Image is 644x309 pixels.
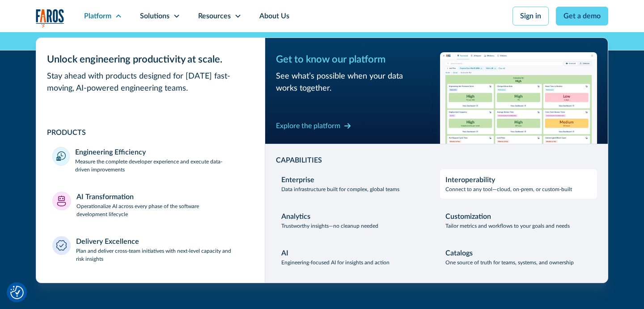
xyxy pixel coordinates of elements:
a: Engineering EfficiencyMeasure the complete developer experience and execute data-driven improvements [47,142,254,179]
div: PRODUCTS [47,127,254,138]
a: EnterpriseData infrastructure built for complex, global teams [276,169,433,199]
div: Catalogs [445,248,473,259]
div: Stay ahead with products designed for [DATE] fast-moving, AI-powered engineering teams. [47,71,254,95]
div: See what’s possible when your data works together. [276,71,433,95]
a: AI TransformationOperationalize AI across every phase of the software development lifecycle [47,186,254,224]
button: Cookie Settings [10,286,24,299]
p: Trustworthy insights—no cleanup needed [281,222,378,230]
img: Logo of the analytics and reporting company Faros. [36,9,64,27]
p: Connect to any tool—cloud, on-prem, or custom-built [445,185,572,193]
a: Delivery ExcellencePlan and deliver cross-team initiatives with next-level capacity and risk insi... [47,231,254,268]
div: CAPABILITIES [276,155,597,166]
div: AI Transformation [76,192,134,202]
div: Enterprise [281,175,314,185]
a: CatalogsOne source of truth for teams, systems, and ownership [440,242,597,272]
p: Measure the complete developer experience and execute data-driven improvements [75,158,249,174]
img: Revisit consent button [10,286,24,299]
a: AIEngineering-focused AI for insights and action [276,242,433,272]
div: Solutions [140,11,169,21]
div: Resources [198,11,231,21]
p: One source of truth for teams, systems, and ownership [445,259,574,267]
img: Workflow productivity trends heatmap chart [440,52,597,144]
div: Analytics [281,211,310,222]
p: Plan and deliver cross-team initiatives with next-level capacity and risk insights [76,247,249,263]
div: Get to know our platform [276,52,433,67]
div: Unlock engineering productivity at scale. [47,52,254,67]
div: Delivery Excellence [76,236,139,247]
div: Explore the platform [276,121,340,131]
div: Platform [84,11,111,21]
p: Operationalize AI across every phase of the software development lifecycle [76,202,249,218]
a: Get a demo [556,7,608,25]
a: CustomizationTailor metrics and workflows to your goals and needs [440,206,597,235]
div: Customization [445,211,491,222]
p: Engineering-focused AI for insights and action [281,259,390,267]
p: Tailor metrics and workflows to your goals and needs [445,222,570,230]
p: Data infrastructure built for complex, global teams [281,185,399,193]
a: Explore the platform [276,119,351,133]
a: home [36,9,64,27]
nav: Platform [36,32,608,283]
div: AI [281,248,288,259]
div: Interoperability [445,175,495,185]
a: InteroperabilityConnect to any tool—cloud, on-prem, or custom-built [440,169,597,199]
a: AnalyticsTrustworthy insights—no cleanup needed [276,206,433,235]
div: Engineering Efficiency [75,147,146,158]
a: Sign in [513,7,549,25]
